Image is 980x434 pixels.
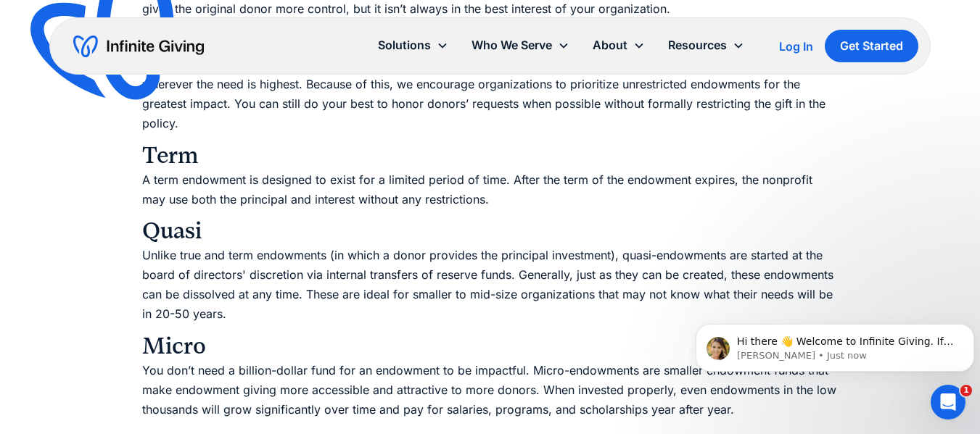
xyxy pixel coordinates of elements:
[460,30,581,61] div: Who We Serve
[931,385,965,420] iframe: Intercom live chat
[142,246,839,325] p: Unlike true and term endowments (in which a donor provides the principal investment), quasi-endow...
[960,385,972,396] span: 1
[825,30,918,62] a: Get Started
[690,293,980,395] iframe: Intercom notifications message
[142,55,839,134] p: On the other hand, disbursements from an unrestricted endowment (or one with relatively few restr...
[142,332,839,361] h3: Micro
[779,38,813,55] a: Log In
[668,36,727,55] div: Resources
[656,30,756,61] div: Resources
[779,41,813,52] div: Log In
[581,30,656,61] div: About
[593,36,627,55] div: About
[73,35,204,58] a: home
[142,170,839,209] p: A term endowment is designed to exist for a limited period of time. After the term of the endowme...
[472,36,552,55] div: Who We Serve
[378,36,431,55] div: Solutions
[142,217,839,246] h3: Quasi
[366,30,460,61] div: Solutions
[142,141,839,170] h3: Term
